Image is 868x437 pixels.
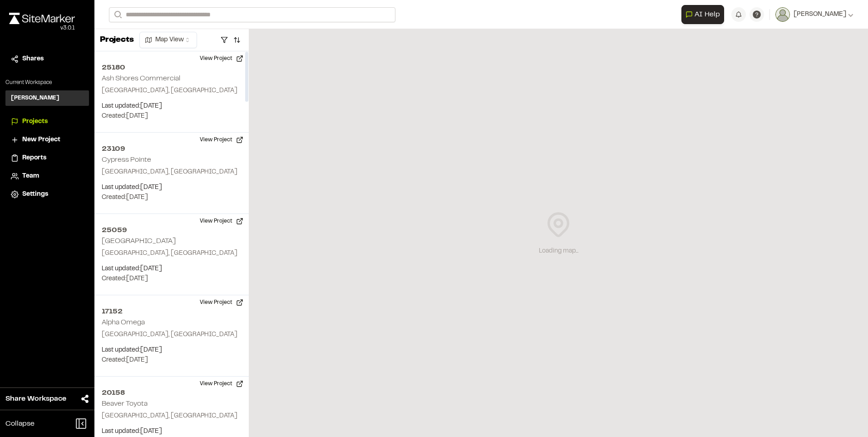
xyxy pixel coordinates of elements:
[11,135,84,145] a: New Project
[102,411,242,421] p: [GEOGRAPHIC_DATA], [GEOGRAPHIC_DATA]
[9,24,75,32] div: Oh geez...please don't...
[102,225,242,236] h2: 25059
[194,377,249,391] button: View Project
[100,34,134,46] p: Projects
[11,94,59,102] h3: [PERSON_NAME]
[11,117,84,127] a: Projects
[681,5,724,24] button: Open AI Assistant
[102,144,242,154] h2: 23109
[102,111,242,121] p: Created: [DATE]
[11,153,84,163] a: Reports
[22,153,46,163] span: Reports
[102,75,180,82] h2: Ash Shores Commercial
[102,264,242,274] p: Last updated: [DATE]
[102,167,242,177] p: [GEOGRAPHIC_DATA], [GEOGRAPHIC_DATA]
[194,51,249,66] button: View Project
[794,10,846,20] span: [PERSON_NAME]
[102,330,242,340] p: [GEOGRAPHIC_DATA], [GEOGRAPHIC_DATA]
[5,79,89,87] p: Current Workspace
[102,248,242,258] p: [GEOGRAPHIC_DATA], [GEOGRAPHIC_DATA]
[775,7,853,22] button: [PERSON_NAME]
[102,306,242,317] h2: 17152
[102,183,242,193] p: Last updated: [DATE]
[102,193,242,203] p: Created: [DATE]
[11,171,84,181] a: Team
[22,54,44,64] span: Shares
[102,345,242,355] p: Last updated: [DATE]
[102,86,242,96] p: [GEOGRAPHIC_DATA], [GEOGRAPHIC_DATA]
[9,13,75,24] img: rebrand.png
[194,295,249,310] button: View Project
[22,135,60,145] span: New Project
[194,133,249,147] button: View Project
[102,101,242,111] p: Last updated: [DATE]
[194,214,249,228] button: View Project
[695,9,720,20] span: AI Help
[22,189,48,199] span: Settings
[102,274,242,284] p: Created: [DATE]
[102,157,151,163] h2: Cypress Pointe
[102,62,242,73] h2: 25180
[102,387,242,398] h2: 20158
[102,427,242,437] p: Last updated: [DATE]
[11,54,84,64] a: Shares
[5,393,66,404] span: Share Workspace
[102,401,148,407] h2: Beaver Toyota
[5,418,35,429] span: Collapse
[681,5,728,24] div: Open AI Assistant
[11,189,84,199] a: Settings
[102,238,176,244] h2: [GEOGRAPHIC_DATA]
[775,7,790,22] img: User
[22,117,48,127] span: Projects
[22,171,39,181] span: Team
[102,319,145,326] h2: Alpha Omega
[539,246,578,256] div: Loading map...
[102,355,242,365] p: Created: [DATE]
[109,7,125,22] button: Search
